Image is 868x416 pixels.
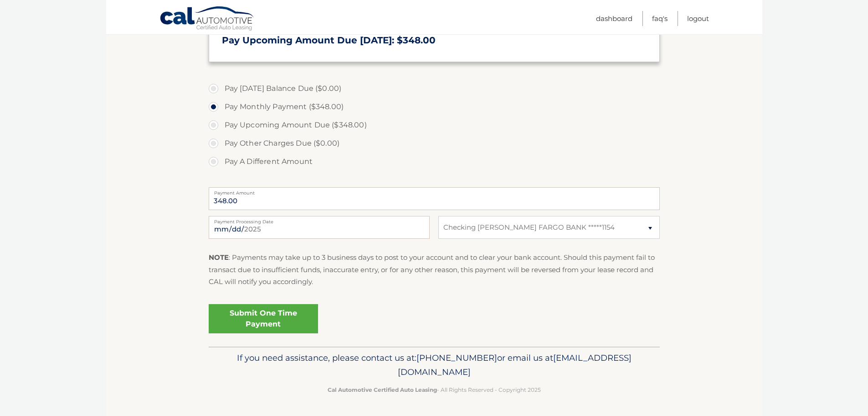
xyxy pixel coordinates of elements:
[209,187,660,195] label: Payment Amount
[687,11,709,26] a: Logout
[652,11,668,26] a: FAQ's
[209,153,660,171] label: Pay A Different Amount
[328,386,437,393] strong: Cal Automotive Certified Auto Leasing
[209,116,660,134] label: Pay Upcoming Amount Due ($348.00)
[209,216,430,239] input: Payment Date
[209,79,660,98] label: Pay [DATE] Balance Due ($0.00)
[596,11,632,26] a: Dashboard
[209,134,660,153] label: Pay Other Charges Due ($0.00)
[209,98,660,116] label: Pay Monthly Payment ($348.00)
[209,252,660,288] p: : Payments may take up to 3 business days to post to your account and to clear your bank account....
[416,353,497,363] span: [PHONE_NUMBER]
[209,304,318,333] a: Submit One Time Payment
[209,253,229,262] strong: NOTE
[159,6,255,32] a: Cal Automotive
[215,385,654,395] p: - All Rights Reserved - Copyright 2025
[209,216,430,223] label: Payment Processing Date
[215,351,654,380] p: If you need assistance, please contact us at: or email us at
[222,35,647,46] h3: Pay Upcoming Amount Due [DATE]: $348.00
[209,187,660,210] input: Payment Amount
